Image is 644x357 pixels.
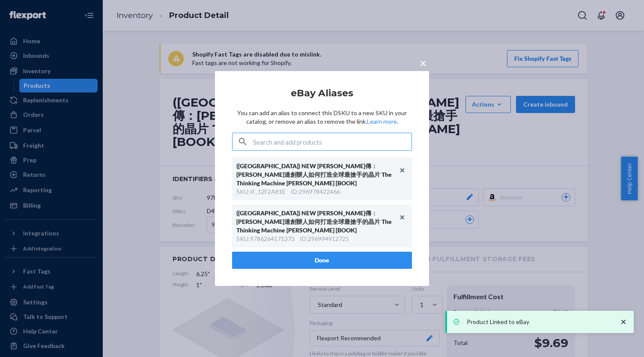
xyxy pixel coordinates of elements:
[396,211,409,224] button: Unlink
[619,318,628,326] svg: close toast
[232,88,412,98] h2: eBay Aliases
[396,164,409,177] button: Unlink
[236,162,399,187] div: ([GEOGRAPHIC_DATA]) NEW [PERSON_NAME]傳：[PERSON_NAME]達創辦人如何打造全球最搶手的晶片 The Thinking Machine [PERSON...
[236,209,399,235] div: ([GEOGRAPHIC_DATA]) NEW [PERSON_NAME]傳：[PERSON_NAME]達創辦人如何打造全球最搶手的晶片 The Thinking Machine [PERSON...
[467,318,611,326] p: Product Linked to eBay
[232,252,412,269] button: Done
[291,187,340,196] div: ID : 296978422466
[253,133,411,150] input: Search and add products
[367,118,397,125] a: Learn more
[420,56,426,70] span: ×
[232,109,412,126] p: You can add an alias to connect this DSKU to a new SKU in your catalog, or remove an alias to rem...
[300,235,349,243] div: ID : 296994912725
[236,187,286,196] div: SKU : IF_12F2A81E
[236,235,295,243] div: SKU : 9786264171373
